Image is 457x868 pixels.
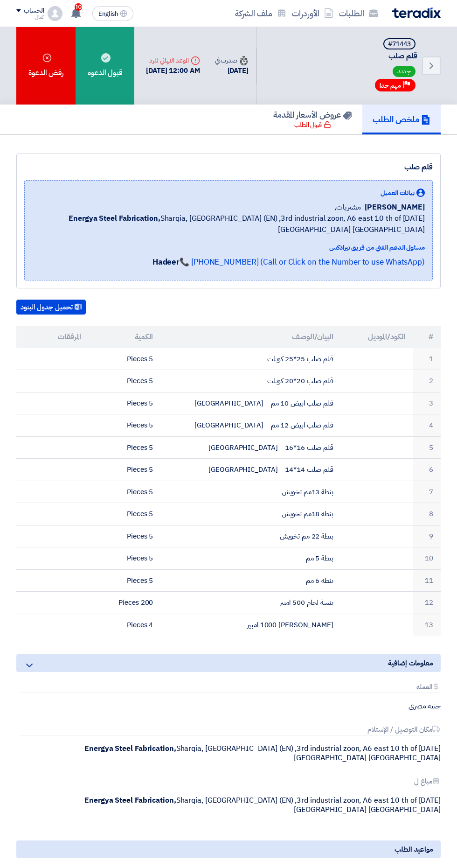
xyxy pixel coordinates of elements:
span: بيانات العميل [381,188,415,198]
div: الحساب [24,7,44,15]
th: الكمية [89,326,161,348]
div: قبول الطلب [294,120,331,130]
th: # [413,326,441,348]
a: الأوردرات [289,2,336,24]
td: 2 [413,370,441,392]
a: الطلبات [336,2,381,24]
td: 5 Pieces [89,569,161,592]
td: 9 [413,525,441,547]
td: قلم صلب 14*14 [GEOGRAPHIC_DATA] [160,459,341,481]
span: Sharqia, [GEOGRAPHIC_DATA] (EN) ,3rd industrial zoon, A6 east 10 th of [DATE][GEOGRAPHIC_DATA] [G... [32,213,425,235]
h5: قلم صلب [268,38,417,61]
div: مكان التوصيل / الإستلام [20,726,441,735]
div: العمله [20,683,441,693]
td: 5 Pieces [89,481,161,503]
td: بنطة 5 مم [160,547,341,570]
td: 4 [413,414,441,437]
div: قبول الدعوه [76,27,134,105]
a: ملف الشركة [232,2,289,24]
a: 📞 [PHONE_NUMBER] (Call or Click on the Number to use WhatsApp) [180,256,425,268]
td: 5 Pieces [89,459,161,481]
td: 7 [413,481,441,503]
div: رفض الدعوة [16,27,76,105]
img: profile_test.png [48,6,62,21]
td: 5 Pieces [89,436,161,459]
div: Sharqia, [GEOGRAPHIC_DATA] (EN) ,3rd industrial zoon, A6 east 10 th of [DATE][GEOGRAPHIC_DATA] [G... [16,744,441,763]
td: 11 [413,569,441,592]
div: جنيه مصري [16,701,441,711]
div: صدرت في [215,56,249,65]
div: مسئول الدعم الفني من فريق تيرادكس [32,243,425,252]
div: قلم صلب [24,161,433,173]
td: بنطه 18مم تخويش [160,503,341,525]
td: [PERSON_NAME] 1000 امبير [160,614,341,636]
span: قلم صلب [268,51,417,61]
td: 200 Pieces [89,592,161,614]
td: 12 [413,592,441,614]
span: مهم جدا [380,81,401,90]
div: #71443 [388,41,411,48]
h5: ملخص الطلب [373,114,430,125]
strong: Hadeer [152,256,180,268]
td: قلم صلب ابيض 12 مم [GEOGRAPHIC_DATA] [160,414,341,437]
td: 5 Pieces [89,503,161,525]
td: 5 Pieces [89,525,161,547]
td: 1 [413,348,441,370]
th: المرفقات [16,326,89,348]
b: Energya Steel Fabrication, [69,213,160,224]
span: 10 [75,3,82,11]
td: 4 Pieces [89,614,161,636]
a: عروض الأسعار المقدمة قبول الطلب [263,105,362,134]
span: جديد [393,66,415,77]
div: الموعد النهائي للرد [146,56,200,65]
div: كمال [16,14,44,20]
div: [DATE] 12:00 AM [146,65,200,76]
button: تحميل جدول البنود [16,300,86,315]
td: 5 Pieces [89,392,161,414]
td: 5 Pieces [89,370,161,392]
span: English [98,11,118,17]
div: Sharqia, [GEOGRAPHIC_DATA] (EN) ,3rd industrial zoon, A6 east 10 th of [DATE][GEOGRAPHIC_DATA] [G... [16,796,441,814]
div: [DATE] [215,65,249,76]
td: 5 Pieces [89,547,161,570]
h5: عروض الأسعار المقدمة [273,109,352,120]
b: Energya Steel Fabrication, [84,795,176,806]
img: Teradix logo [392,7,441,18]
td: قلم صلب ابيض 10 مم [GEOGRAPHIC_DATA] [160,392,341,414]
a: ملخص الطلب [362,105,441,134]
td: بنطة 13مم تخويش [160,481,341,503]
div: مواعيد الطلب [16,840,441,858]
td: 13 [413,614,441,636]
b: Energya Steel Fabrication, [84,743,176,754]
th: الكود/الموديل [341,326,413,348]
div: مباع ل [20,777,441,787]
span: مشتريات, [334,202,361,213]
td: 5 [413,436,441,459]
span: معلومات إضافية [388,658,433,668]
td: بنطة 22 مم تخويش [160,525,341,547]
td: بنطة 6 مم [160,569,341,592]
td: 8 [413,503,441,525]
td: قلم صلب 20*20 كوبلت [160,370,341,392]
td: 5 Pieces [89,348,161,370]
td: 10 [413,547,441,570]
td: 3 [413,392,441,414]
td: بنسة لحام 500 امبير [160,592,341,614]
td: قلم صلب 16*16 [GEOGRAPHIC_DATA] [160,436,341,459]
td: 5 Pieces [89,414,161,437]
td: قلم صلب 25*25 كوبلت [160,348,341,370]
td: 6 [413,459,441,481]
span: [PERSON_NAME] [365,202,425,213]
th: البيان/الوصف [160,326,341,348]
button: English [92,6,133,21]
